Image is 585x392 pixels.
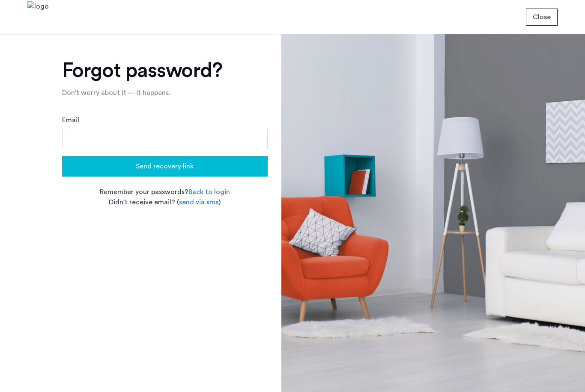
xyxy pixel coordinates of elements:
div: Didn't receive email? ( ) [62,197,268,207]
button: button [526,9,558,26]
span: Send recovery link [136,161,194,171]
a: Back to login [188,187,230,197]
label: Email [62,115,79,125]
div: Don’t worry about it — it happens. [62,88,268,98]
button: button [62,156,268,177]
img: logo [27,1,49,33]
a: send via sms [179,197,218,207]
span: Remember your passwords? [100,189,188,195]
span: Close [533,12,551,22]
div: Forgot password? [62,60,268,81]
